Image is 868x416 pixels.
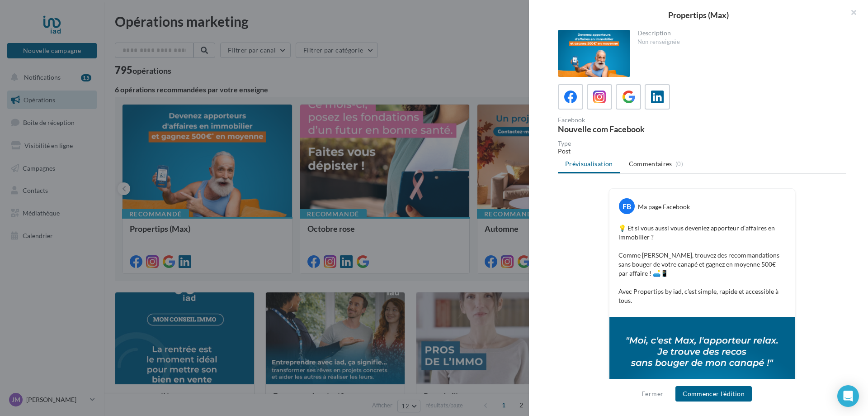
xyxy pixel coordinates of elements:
[638,202,690,211] div: Ma page Facebook
[837,385,859,407] div: Open Intercom Messenger
[558,125,698,133] div: Nouvelle com Facebook
[558,140,846,147] div: Type
[558,117,698,123] div: Facebook
[543,11,854,19] div: Propertips (Max)
[637,38,840,46] div: Non renseignée
[618,224,786,305] p: 💡 Et si vous aussi vous deveniez apporteur d’affaires en immobilier ? Comme [PERSON_NAME], trouve...
[638,388,667,399] button: Fermer
[675,160,683,167] span: (0)
[558,147,846,156] div: Post
[675,386,752,402] button: Commencer l'édition
[629,159,672,168] span: Commentaires
[619,198,635,214] div: FB
[637,30,840,36] div: Description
